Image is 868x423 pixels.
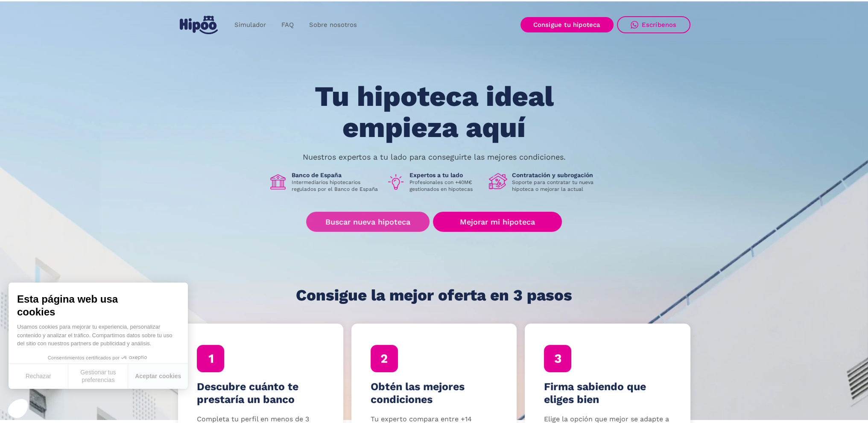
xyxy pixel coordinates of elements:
[512,171,600,179] h1: Contratación y subrogación
[409,179,482,193] p: Profesionales con +40M€ gestionados en hipotecas
[409,171,482,179] h1: Expertos a tu lado
[617,16,690,33] a: Escríbenos
[544,380,671,406] h4: Firma sabiendo que eliges bien
[227,17,274,33] a: Simulador
[642,21,677,29] div: Escríbenos
[520,17,614,32] a: Consigue tu hipoteca
[306,212,430,232] a: Buscar nueva hipoteca
[303,154,566,160] p: Nuestros expertos a tu lado para conseguirte las mejores condiciones.
[512,179,600,193] p: Soporte para contratar tu nueva hipoteca o mejorar la actual
[197,380,324,406] h4: Descubre cuánto te prestaría un banco
[301,17,365,33] a: Sobre nosotros
[371,380,498,406] h4: Obtén las mejores condiciones
[292,179,380,193] p: Intermediarios hipotecarios regulados por el Banco de España
[296,287,572,304] h1: Consigue la mejor oferta en 3 pasos
[274,17,301,33] a: FAQ
[272,81,596,143] h1: Tu hipoteca ideal empieza aquí
[178,12,220,38] a: home
[433,212,561,232] a: Mejorar mi hipoteca
[292,171,380,179] h1: Banco de España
